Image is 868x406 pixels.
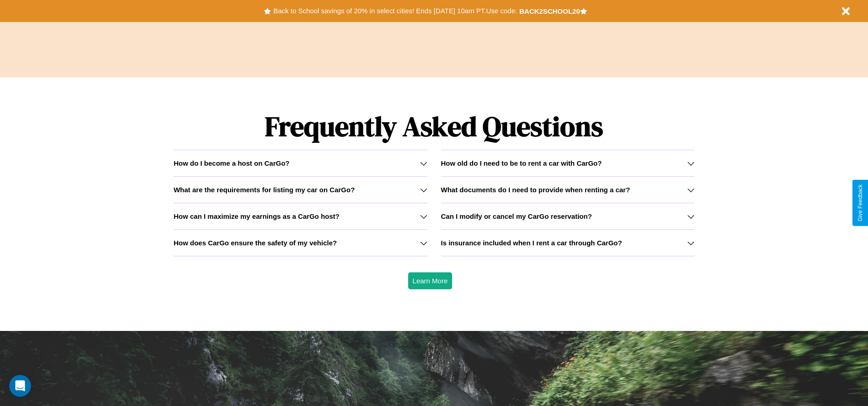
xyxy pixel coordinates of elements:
[9,375,31,397] iframe: Intercom live chat
[173,239,337,247] h3: How does CarGo ensure the safety of my vehicle?
[519,7,580,15] b: BACK2SCHOOL20
[441,186,630,194] h3: What documents do I need to provide when renting a car?
[441,212,592,220] h3: Can I modify or cancel my CarGo reservation?
[441,239,622,247] h3: Is insurance included when I rent a car through CarGo?
[271,5,519,17] button: Back to School savings of 20% in select cities! Ends [DATE] 10am PT.Use code:
[408,272,453,289] button: Learn More
[173,212,340,220] h3: How can I maximize my earnings as a CarGo host?
[441,159,602,167] h3: How old do I need to be to rent a car with CarGo?
[173,186,355,194] h3: What are the requirements for listing my car on CarGo?
[173,159,289,167] h3: How do I become a host on CarGo?
[173,103,694,150] h1: Frequently Asked Questions
[857,184,863,222] div: Give Feedback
